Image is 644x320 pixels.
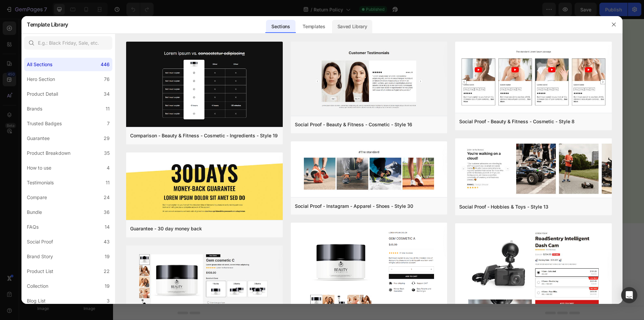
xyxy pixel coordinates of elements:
[27,90,58,98] div: Product Detail
[105,253,110,261] div: 19
[332,20,373,33] div: Saved Library
[107,297,110,305] div: 3
[455,42,612,114] img: sp8.png
[295,121,412,129] div: Social Proof - Beauty & Fitness - Cosmetic - Style 16
[91,52,117,59] strong: Email us
[290,237,340,243] span: then drag & drop elements
[84,105,461,117] li: Include a note with your return that clearly states the reason for the return, along with your or...
[105,223,110,231] div: 14
[104,193,110,201] div: 24
[84,50,461,61] li: at [EMAIL_ADDRESS][DOMAIN_NAME] to request a return. We’ll provide you with a return authorizatio...
[455,138,612,199] img: sp13.png
[27,164,51,172] div: How to use
[101,60,110,68] div: 446
[84,74,141,81] strong: Sukkat Rachamim
[107,164,110,172] div: 4
[70,146,461,157] p: Please note: Items that have been in any way cannot be returned or exchanged.
[104,134,110,142] div: 29
[91,63,145,71] strong: Ship your item to:
[190,237,236,243] span: inspired by CRO experts
[250,214,281,221] span: Add section
[459,203,548,211] div: Social Proof - Hobbies & Toys - Style 13
[295,229,336,236] div: Add blank section
[297,20,330,33] div: Templates
[70,28,230,36] strong: Follow these steps to process your return:
[27,60,52,68] div: All Sections
[27,75,55,83] div: Hero Section
[245,237,281,243] span: from URL or image
[193,229,234,236] div: Choose templates
[27,179,54,187] div: Testimonials
[27,208,42,216] div: Bundle
[104,238,110,246] div: 43
[27,105,42,113] div: Brands
[130,225,202,233] div: Guarantee - 30 day money back
[621,287,637,303] div: Open Intercom Messenger
[106,179,110,187] div: 11
[27,223,39,231] div: FAQs
[104,90,110,98] div: 34
[27,297,46,305] div: Blog List
[105,282,110,290] div: 19
[27,282,48,290] div: Collection
[107,120,110,128] div: 7
[246,229,281,236] div: Generate layout
[266,20,295,33] div: Sections
[27,267,53,275] div: Product List
[27,238,53,246] div: Social Proof
[104,75,110,83] div: 76
[27,253,53,261] div: Brand Story
[24,36,112,50] input: E.g.: Black Friday, Sale, etc.
[459,118,575,126] div: Social Proof - Beauty & Fitness - Cosmetic - Style 8
[27,193,47,201] div: Compare
[173,147,295,155] strong: used, assembled, damaged, or modified
[104,267,110,275] div: 22
[295,202,413,210] div: Social Proof - Instagram - Apparel - Shoes - Style 30
[291,42,447,117] img: sp16.png
[84,61,461,105] li: [STREET_ADDRESS][PERSON_NAME] [GEOGRAPHIC_DATA]
[291,141,447,199] img: sp30.png
[27,149,70,157] div: Product Breakdown
[27,120,62,128] div: Trusted Badges
[104,208,110,216] div: 36
[126,152,283,221] img: g30.png
[106,105,110,113] div: 11
[27,16,68,33] h2: Template Library
[27,134,50,142] div: Guarantee
[126,42,283,128] img: c19.png
[130,132,278,140] div: Comparison - Beauty & Fitness - Cosmetic - Ingredients - Style 19
[70,130,138,138] strong: Return exceptions
[104,149,110,157] div: 35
